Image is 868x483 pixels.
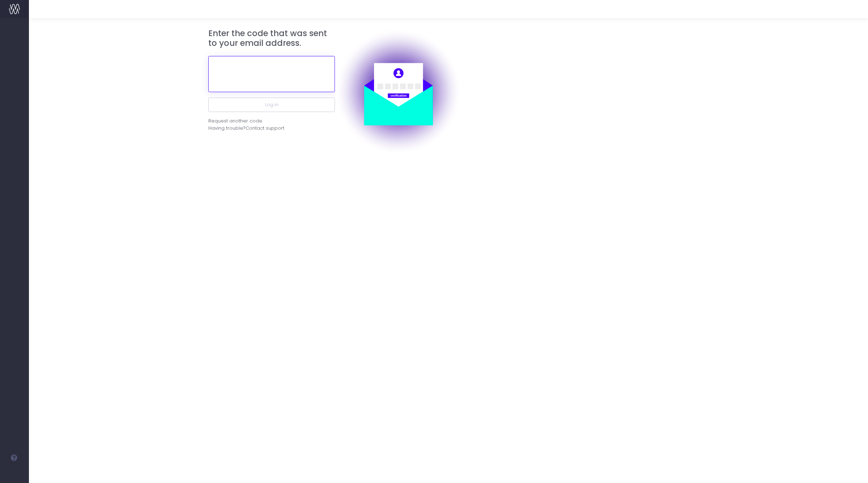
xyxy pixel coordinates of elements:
[208,125,335,132] div: Having trouble?
[208,98,335,112] button: Log in
[246,125,284,132] span: Contact support
[9,469,20,479] img: images/default_profile_image.png
[208,29,335,48] h3: Enter the code that was sent to your email address.
[208,117,262,125] div: Request another code
[335,29,461,155] img: auth.png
